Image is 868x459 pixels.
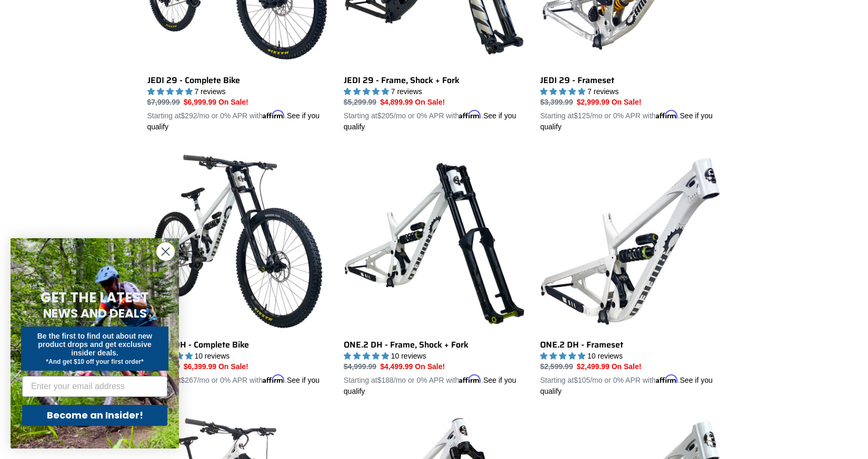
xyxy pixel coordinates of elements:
[156,242,175,261] button: Close dialog
[46,358,143,365] span: *And get $10 off your first order*
[43,305,147,322] span: NEWS AND DEALS
[22,376,167,397] input: Enter your email address
[22,405,167,426] button: Become an Insider!
[37,332,153,357] span: Be the first to find out about new product drops and get exclusive insider deals.
[41,288,149,307] span: GET THE LATEST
